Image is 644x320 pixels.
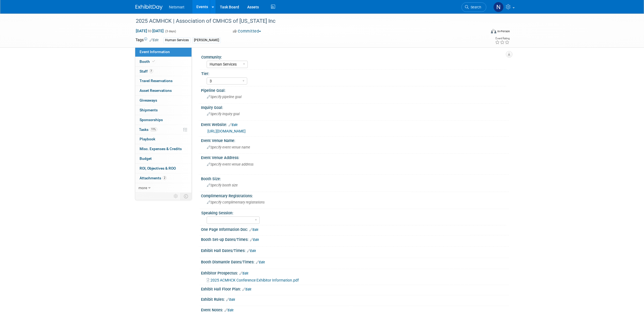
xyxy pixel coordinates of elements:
[242,287,251,291] a: Edit
[140,69,153,73] span: Staff
[149,69,153,73] span: 7
[231,28,263,34] button: Committed
[140,118,163,122] span: Sponsorships
[201,306,509,313] div: Event Notes:
[201,225,509,232] div: One Page Information Doc:
[138,186,147,190] span: more
[201,209,506,216] div: Speaking Session:
[135,164,191,173] a: ROI, Objectives & ROO
[201,175,509,182] div: Booth Size:
[201,285,509,292] div: Exhibit Hall Floor Plan:
[207,145,250,149] span: Specify event venue name
[140,137,155,141] span: Playbook
[140,108,158,112] span: Shipments
[140,176,167,180] span: Attachments
[136,28,164,33] span: [DATE] [DATE]
[171,193,181,200] td: Personalize Event Tab Strip
[140,166,176,170] span: ROI, Objectives & ROO
[207,200,265,204] span: Specify complimentary registrations
[136,37,158,43] td: Tags
[201,192,509,199] div: Complimentary Registrations:
[135,183,191,193] a: more
[207,95,242,99] span: Specify pipeline goal
[136,5,163,10] img: ExhibitDay
[229,123,237,127] a: Edit
[226,298,235,302] a: Edit
[201,235,509,243] div: Booth Set-up Dates/Times:
[461,2,486,12] a: Search
[163,176,167,180] span: 2
[135,115,191,125] a: Sponsorships
[249,228,258,232] a: Edit
[147,29,152,33] span: to
[140,156,152,161] span: Budget
[140,147,182,151] span: Misc. Expenses & Credits
[224,308,233,312] a: Edit
[140,88,172,93] span: Asset Reservations
[180,193,191,200] td: Toggle Event Tabs
[210,278,299,282] span: 2025 ACMHCK Conference Exhibitor Information.pdf
[201,269,509,276] div: Exhibitor Prospectus:
[201,154,509,160] div: Event Venue Address:
[135,154,191,163] a: Budget
[135,86,191,95] a: Asset Reservations
[140,50,170,54] span: Event Information
[140,98,157,102] span: Giveaways
[135,47,191,57] a: Event Information
[497,29,510,33] div: In-Person
[135,76,191,86] a: Travel Reservations
[135,144,191,154] a: Misc. Expenses & Credits
[201,295,509,302] div: Exhibit Rules:
[491,29,496,33] img: Format-Inperson.png
[135,96,191,105] a: Giveaways
[192,37,221,43] div: [PERSON_NAME]
[135,173,191,183] a: Attachments2
[140,79,173,83] span: Travel Reservations
[169,5,184,9] span: Netsmart
[250,238,259,242] a: Edit
[135,134,191,144] a: Playbook
[134,16,478,26] div: 2025 ACMHCK | Association of CMHCS of [US_STATE] Inc
[454,28,510,36] div: Event Format
[207,129,246,133] a: [URL][DOMAIN_NAME]
[207,112,240,116] span: Specify inquiry goal
[163,37,190,43] div: Human Services
[201,104,509,110] div: Inquiry Goal:
[201,53,506,60] div: Community:
[135,57,191,66] a: Booth
[201,247,509,254] div: Exhibit Hall Dates/Times:
[207,278,299,282] a: 2025 ACMHCK Conference Exhibitor Information.pdf
[493,2,504,12] img: Nina Finn
[135,67,191,76] a: Staff7
[201,137,509,143] div: Event Venue Name:
[201,86,509,93] div: Pipeline Goal:
[135,105,191,115] a: Shipments
[201,70,506,76] div: Tier:
[150,127,157,131] span: 11%
[256,260,265,264] a: Edit
[201,258,509,265] div: Booth Dismantle Dates/Times:
[152,60,155,63] i: Booth reservation complete
[165,30,176,33] span: (3 days)
[135,125,191,134] a: Tasks11%
[247,249,256,253] a: Edit
[207,162,253,166] span: Specify event venue address
[239,271,248,275] a: Edit
[150,38,158,42] a: Edit
[139,127,157,132] span: Tasks
[207,183,238,187] span: Specify booth size
[201,121,509,128] div: Event Website:
[469,5,481,9] span: Search
[495,37,510,40] div: Event Rating
[140,59,156,64] span: Booth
